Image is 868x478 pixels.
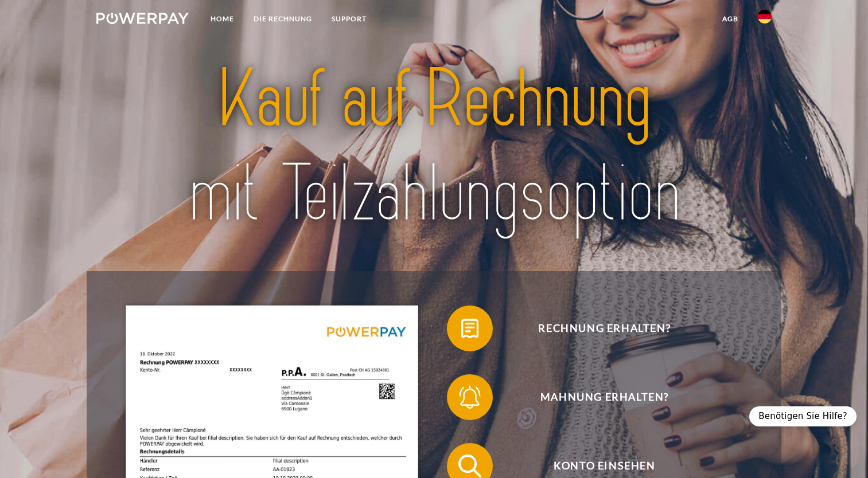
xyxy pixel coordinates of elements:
[96,13,189,24] img: logo-powerpay-white.svg
[713,9,748,29] a: agb
[464,305,745,351] span: Rechnung erhalten?
[464,374,745,420] span: Mahnung erhalten?
[447,305,745,351] button: Rechnung erhalten?
[758,10,772,23] img: de
[244,9,322,29] a: DIE RECHNUNG
[456,314,484,343] img: qb_bill.svg
[322,9,376,29] a: SUPPORT
[130,48,738,246] img: title-powerpay_de.svg
[456,383,484,412] img: qb_bell.svg
[822,432,859,469] iframe: Schaltfläche zum Öffnen des Messaging-Fensters
[447,374,745,420] button: Mahnung erhalten?
[749,406,857,426] div: Benötigen Sie Hilfe?
[201,9,244,29] a: Home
